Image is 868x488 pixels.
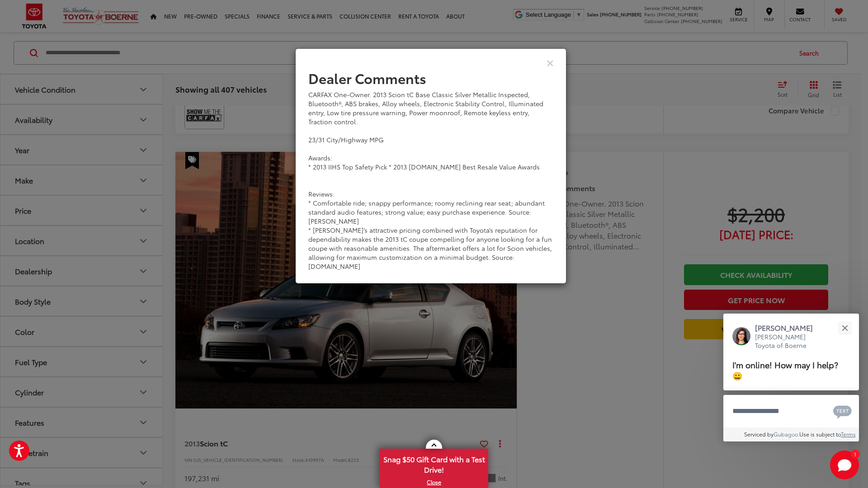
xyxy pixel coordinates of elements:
div: Close[PERSON_NAME][PERSON_NAME] Toyota of BoerneI'm online! How may I help? 😀Type your messageCha... [723,314,859,441]
p: [PERSON_NAME] Toyota of Boerne [755,333,822,350]
span: 1 [854,452,856,456]
svg: Start Chat [830,450,859,479]
button: Toggle Chat Window [830,450,859,479]
a: Gubagoo. [774,430,799,438]
span: Use is subject to [799,430,841,438]
span: Serviced by [744,430,774,438]
p: [PERSON_NAME] [755,323,822,333]
span: Snag $50 Gift Card with a Test Drive! [381,450,487,477]
button: Chat with SMS [830,401,854,421]
svg: Text [833,404,852,419]
button: Close [835,318,854,338]
span: I'm online! How may I help? 😀 [732,358,838,381]
h2: Dealer Comments [308,70,553,85]
a: Terms [841,430,856,438]
div: CARFAX One-Owner. 2013 Scion tC Base Classic Silver Metallic Inspected, Bluetooth®, ABS brakes, A... [308,90,553,271]
textarea: Type your message [723,395,859,427]
button: Close [547,58,554,67]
